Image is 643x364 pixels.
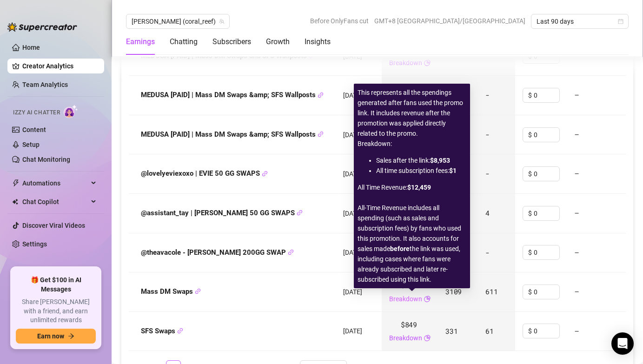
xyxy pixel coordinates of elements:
span: - [485,51,490,60]
span: 4 [485,208,490,218]
strong: $8,953 [430,155,450,165]
span: [DATE] [343,249,362,256]
span: - [485,248,490,257]
div: Insights [305,36,331,47]
input: Enter cost [534,128,559,142]
img: AI Chatter [64,105,78,118]
span: 61 [485,326,493,336]
button: Copy Link [288,249,294,256]
input: Enter cost [534,324,559,338]
span: — [575,169,579,178]
span: [DATE] [343,92,362,99]
button: Copy Link [318,131,324,138]
span: link [318,92,324,98]
span: link [262,171,268,177]
a: Setup [22,141,40,148]
span: — [575,208,579,218]
span: $849 [401,319,417,331]
a: Content [22,126,46,133]
a: Breakdown [389,58,422,68]
span: — [575,51,579,60]
span: - [445,51,450,60]
button: Copy Link [177,328,183,335]
span: thunderbolt [12,179,20,187]
input: Enter cost [534,206,559,220]
span: Share [PERSON_NAME] with a friend, and earn unlimited rewards [16,298,96,325]
span: link [288,249,294,255]
span: pie-chart [424,333,431,343]
span: - [485,90,490,99]
span: — [575,326,579,336]
li: This represents all the spendings generated after fans used the promo link. It includes revenue a... [358,87,466,139]
span: - [485,130,490,139]
div: All Time Revenue: [358,182,466,192]
span: GMT+8 [GEOGRAPHIC_DATA]/[GEOGRAPHIC_DATA] [374,14,525,28]
span: Last 90 days [537,14,623,28]
div: Sales after the link: [376,155,466,165]
span: team [219,19,225,24]
span: Before OnlyFans cut [310,14,369,28]
div: Subscribers [212,36,251,47]
span: — [575,287,579,296]
strong: before [390,245,410,252]
span: Automations [22,176,88,191]
button: Copy Link [297,210,303,217]
img: Chat Copilot [12,199,18,205]
input: Enter cost [534,88,559,102]
strong: MEDUSA [PAID] | Mass DM Swaps &amp; SFS Wallposts [141,91,324,99]
span: calendar [618,19,623,24]
div: Open Intercom Messenger [611,332,634,355]
button: Copy Link [318,92,324,99]
input: Enter cost [534,245,559,259]
a: Breakdown [389,294,422,304]
strong: $12,459 [407,182,431,192]
a: Settings [22,240,47,248]
div: Breakdown: [358,87,466,285]
a: Discover Viral Videos [22,222,85,229]
strong: MEDUSA [PAID] | Mass DM Swaps and SFS Wallposts [141,52,315,60]
div: All time subscription fees: [376,165,466,176]
strong: MEDUSA [PAID] | Mass DM Swaps &amp; SFS Wallposts [141,130,324,139]
a: Home [22,44,40,51]
strong: @lovelyeviexoxo | EVIE 50 GG SWAPS [141,169,268,178]
input: Enter cost [534,285,559,299]
span: 611 [485,287,497,296]
span: [DATE] [343,327,362,335]
span: 331 [445,326,457,336]
img: logo-BBDzfeDw.svg [7,22,77,32]
span: link [297,210,303,216]
a: Creator Analytics [22,59,97,73]
span: link [177,328,183,334]
span: — [575,248,579,257]
span: link [318,131,324,137]
strong: @theavacole - [PERSON_NAME] 200GG SWAP [141,248,294,257]
strong: SFS Swaps [141,327,183,335]
span: Chat Copilot [22,194,88,209]
span: All-Time Revenue includes all spending (such as sales and subscription fees) by fans who used thi... [358,203,466,285]
button: Copy Link [195,288,201,295]
a: Breakdown [389,333,422,343]
a: Team Analytics [22,81,68,88]
span: Earn now [37,332,64,340]
span: [DATE] [343,288,362,296]
span: Izzy AI Chatter [13,108,60,117]
span: — [575,130,579,139]
span: [DATE] [343,53,362,60]
button: Earn nowarrow-right [16,329,96,344]
span: pie-chart [424,58,431,68]
span: 3109 [445,287,462,296]
strong: $1 [449,165,457,176]
a: Chat Monitoring [22,156,70,163]
span: [DATE] [343,131,362,139]
span: - [485,169,490,178]
strong: @assistant_tay | [PERSON_NAME] 50 GG SWAPS [141,209,303,217]
span: arrow-right [68,333,74,339]
span: link [195,288,201,294]
div: Growth [266,36,290,47]
span: Anna (coral_reef) [132,14,224,28]
div: Earnings [126,36,155,47]
span: 🎁 Get $100 in AI Messages [16,276,96,294]
strong: Mass DM Swaps [141,287,201,296]
div: Chatting [170,36,198,47]
span: — [575,90,579,99]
